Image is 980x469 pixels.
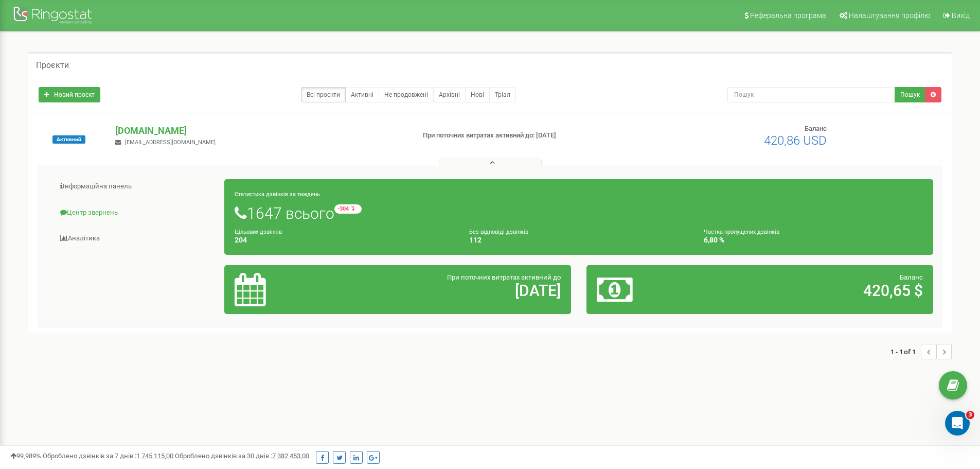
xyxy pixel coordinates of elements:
a: Не продовжені [379,87,434,102]
p: При поточних витратах активний до: [DATE] [423,131,637,141]
u: 7 382 453,00 [272,452,309,460]
small: Статистика дзвінків за тиждень [235,191,320,198]
span: Оброблено дзвінків за 7 днів : [43,452,173,460]
span: 1 - 1 of 1 [890,344,921,359]
span: 3 [966,411,974,419]
span: При поточних витратах активний до [447,273,561,281]
h2: [DATE] [348,282,561,299]
a: Архівні [433,87,466,102]
a: Всі проєкти [301,87,346,102]
a: Тріал [489,87,516,102]
small: Цільових дзвінків [235,229,282,235]
span: 420,86 USD [764,133,827,148]
a: Інформаційна панель [47,174,225,199]
small: Частка пропущених дзвінків [704,229,779,235]
h4: 112 [469,236,688,244]
small: -304 [334,204,362,214]
span: Баланс [805,125,827,132]
a: Центр звернень [47,200,225,225]
span: Налаштування профілю [849,11,930,20]
span: Активний [52,135,85,144]
p: [DOMAIN_NAME] [115,124,406,137]
h2: 420,65 $ [710,282,923,299]
span: Вихід [952,11,970,20]
a: Активні [345,87,379,102]
h5: Проєкти [36,61,69,70]
span: [EMAIL_ADDRESS][DOMAIN_NAME] [125,139,216,146]
a: Новий проєкт [39,87,100,102]
span: Баланс [900,273,923,281]
h4: 6,80 % [704,236,923,244]
u: 1 745 115,00 [136,452,173,460]
h1: 1647 всього [235,204,923,222]
h4: 204 [235,236,454,244]
small: Без відповіді дзвінків [469,229,528,235]
nav: ... [890,334,952,370]
span: Оброблено дзвінків за 30 днів : [175,452,309,460]
input: Пошук [727,87,895,102]
a: Аналiтика [47,226,225,251]
button: Пошук [895,87,925,102]
iframe: Intercom live chat [945,411,970,436]
a: Нові [465,87,490,102]
span: 99,989% [10,452,41,460]
span: Реферальна програма [750,11,826,20]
